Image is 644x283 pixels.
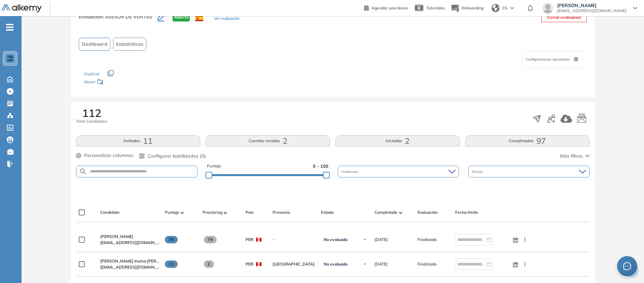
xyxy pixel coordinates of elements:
button: Cuentas creadas2 [206,135,330,147]
img: PER [256,262,261,266]
img: world [492,4,500,12]
span: Candidato [100,209,119,215]
button: Más filtros [560,153,589,160]
span: No evaluado [324,261,348,267]
img: Ícono de flecha [363,262,367,266]
span: 79 [204,236,217,243]
a: Agendar una demo [364,3,408,11]
span: Puntaje [165,209,179,215]
a: [PERSON_NAME] [100,234,159,240]
span: [DATE] [375,237,388,243]
span: PER [246,261,253,267]
div: Mover [84,76,151,89]
span: ES [502,5,507,11]
img: SEARCH_ALT [79,167,87,176]
a: [PERSON_NAME] Inuma [PERSON_NAME] [100,258,159,264]
span: País [246,209,254,215]
span: Evaluación [418,209,438,215]
span: 76 [165,236,178,243]
span: [DATE] [375,261,388,267]
span: Proctoring [203,209,222,215]
button: Completadas97 [465,135,590,147]
img: https://assets.alkemy.org/workspaces/1802/d452bae4-97f6-47ab-b3bf-1c40240bc960.jpg [7,56,13,61]
button: Personalizar columnas [76,152,134,159]
img: [missing "en.ARROW_ALT" translation] [224,212,227,214]
img: ESP [195,15,203,21]
span: Total Candidatos [76,118,107,124]
span: Estadísticas [116,41,143,48]
span: : ASESOR DE VENTAS [103,14,152,20]
button: Invitados11 [76,135,201,147]
span: Finalizado [418,261,437,267]
span: No evaluado [324,237,348,242]
i: - [6,27,13,28]
span: Tutoriales [426,5,445,10]
span: PER [246,237,253,243]
span: Configuraciones opcionales [526,57,571,62]
span: - [273,237,316,243]
span: 72 [165,260,178,268]
span: [PERSON_NAME] [557,3,627,8]
img: [missing "en.ARROW_ALT" translation] [399,212,402,214]
span: 0 - 100 [313,163,328,169]
span: Finalizado [418,237,437,243]
span: [EMAIL_ADDRESS][DOMAIN_NAME] [100,240,159,246]
button: Dashboard [79,38,110,51]
span: [PERSON_NAME] Inuma [PERSON_NAME] [100,258,180,264]
span: Duplicar [84,71,100,76]
div: Incidencias [338,166,459,177]
div: Estado [468,166,589,177]
span: Estado [321,209,334,215]
span: Estado [472,169,484,174]
button: Onboarding [451,1,484,15]
div: Configuraciones opcionales [523,51,584,68]
span: 112 [82,108,101,118]
img: arrow [510,7,514,9]
span: Agendar una demo [371,5,408,10]
span: Puntaje [207,163,221,169]
span: Onboarding [461,5,484,10]
span: Abierta [173,13,190,22]
span: Personalizar columnas [84,152,134,159]
img: PER [256,238,261,242]
span: [PERSON_NAME] [100,234,133,239]
span: Fecha límite [456,209,478,215]
span: Dashboard [82,41,107,48]
span: Incidencias [341,169,360,174]
span: message [623,262,631,270]
span: Completado [375,209,398,215]
button: Estadísticas [113,38,146,51]
button: Cerrar evaluación [541,13,587,22]
img: Ícono de flecha [363,238,367,242]
span: Provincia [273,209,290,215]
span: [GEOGRAPHIC_DATA] [273,261,316,267]
span: Más filtros [560,153,583,160]
h3: Evaluación [79,13,157,27]
span: Configurar habilidades (0) [148,153,206,160]
img: [missing "en.ARROW_ALT" translation] [181,212,184,214]
button: Ver evaluación [214,15,240,23]
img: Logo [1,4,42,13]
span: [EMAIL_ADDRESS][DOMAIN_NAME] [557,8,627,13]
button: Configurar habilidades (0) [139,153,206,160]
span: [EMAIL_ADDRESS][DOMAIN_NAME] [100,264,159,270]
span: 2 [204,260,214,268]
button: Iniciadas2 [335,135,460,147]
